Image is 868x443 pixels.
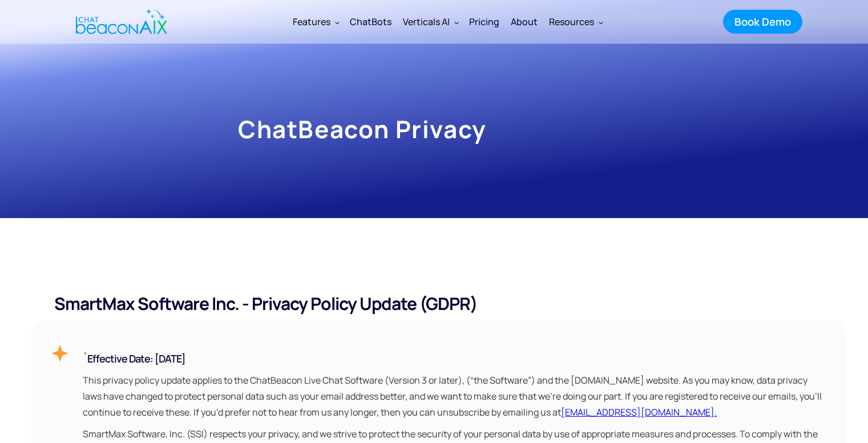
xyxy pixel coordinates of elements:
a: Book Demo [723,10,802,34]
div: Book Demo [734,14,791,29]
div: Resources [543,8,608,35]
p: This privacy policy update applies to the ChatBeacon Live Chat Software (Version 3 or later), (“t... [83,372,825,420]
a: Pricing [463,7,505,37]
a: About [505,7,543,37]
div: Features [293,14,330,30]
h6: `Effective Date: [DATE] [83,351,825,367]
h2: ChatBeacon Privacy [238,114,487,144]
div: Verticals AI [403,14,450,30]
img: Dropdown [454,20,459,25]
div: Resources [549,14,594,30]
div: Verticals AI [397,8,463,35]
h4: SmartMax Software Inc. - Privacy Policy Update (GDPR) [31,292,845,315]
div: Features [287,8,344,35]
div: ChatBots [350,14,391,30]
img: Star [51,345,68,362]
div: Pricing [469,14,499,30]
a: [EMAIL_ADDRESS][DOMAIN_NAME]. [561,406,717,418]
a: ChatBots [344,7,397,37]
img: Dropdown [599,20,603,25]
a: home [66,2,173,42]
div: About [511,14,538,30]
img: Dropdown [335,20,340,25]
